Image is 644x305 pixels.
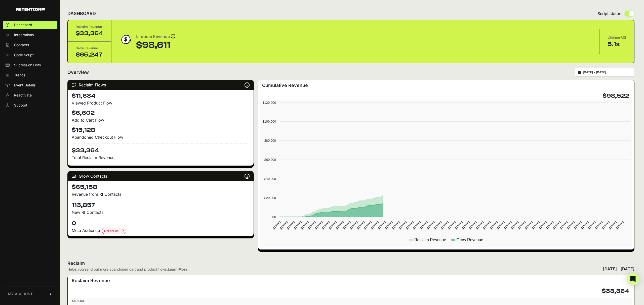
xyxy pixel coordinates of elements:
[3,41,57,49] a: Contacts
[72,100,250,106] div: Viewed Product Flow
[426,221,435,230] text: [DATE]
[524,221,534,230] text: [DATE]
[566,221,576,230] text: [DATE]
[603,266,634,272] div: [DATE] - [DATE]
[264,177,276,181] text: $40,000
[398,221,408,230] text: [DATE]
[433,221,442,230] text: [DATE]
[456,238,483,242] text: Grow Revenue
[440,221,450,230] text: [DATE]
[538,221,547,230] text: [DATE]
[627,273,639,285] div: Open Intercom Messenger
[321,221,331,230] text: [DATE]
[3,31,57,39] a: Integrations
[328,221,338,230] text: [DATE]
[414,238,446,242] text: Reclaim Revenue
[594,221,603,230] text: [DATE]
[76,24,103,29] div: Reclaim Revenue
[503,221,512,230] text: [DATE]
[3,51,57,59] a: Code Script
[67,69,89,76] h2: Overview
[262,82,308,89] h3: Cumulative Revenue
[419,221,429,230] text: [DATE]
[136,33,175,40] div: Lifetime Revenue
[468,221,477,230] text: [DATE]
[14,63,41,68] span: Supression Lists
[602,287,629,295] h4: $33,364
[168,267,187,271] a: Learn More
[72,227,250,234] div: Meta Audience
[67,267,187,272] div: Helps you send out more abandoned cart and product flows.
[293,221,303,230] text: [DATE]
[573,221,583,230] text: [DATE]
[72,126,250,134] h4: $15,128
[314,221,324,230] text: [DATE]
[72,201,250,209] h4: 113,857
[72,191,250,197] p: Revenue from R! Contacts
[76,29,103,37] div: $33,364
[447,221,457,230] text: [DATE]
[72,219,250,227] h4: 0
[489,221,499,230] text: [DATE]
[68,171,254,181] div: Grow Contacts
[461,221,470,230] text: [DATE]
[72,117,250,123] div: Add to Cart Flow
[454,221,464,230] text: [DATE]
[597,11,621,17] span: Script status
[531,221,541,230] text: [DATE]
[342,221,351,230] text: [DATE]
[405,221,415,230] text: [DATE]
[72,277,110,284] h3: Reclaim Revenue
[68,80,254,90] div: Reclaim Flows
[67,10,96,17] h2: DASHBOARD
[3,21,57,29] a: Dashboard
[608,35,626,40] div: Lifetime ROI
[552,221,561,230] text: [DATE]
[14,73,25,78] span: Trends
[496,221,506,230] text: [DATE]
[72,183,250,191] h4: $65,158
[14,22,32,27] span: Dashboard
[3,61,57,69] a: Supression Lists
[14,32,34,37] span: Integrations
[14,53,34,58] span: Code Script
[475,221,485,230] text: [DATE]
[601,221,611,230] text: [DATE]
[391,221,400,230] text: [DATE]
[8,291,33,296] span: MY ACCOUNT
[335,221,345,230] text: [DATE]
[72,299,84,303] text: $40,000
[16,8,45,11] img: Retention.com
[3,71,57,79] a: Trends
[72,134,250,140] div: Abandoned Checkout Flow
[517,221,527,230] text: [DATE]
[510,221,519,230] text: [DATE]
[119,33,132,46] img: dollar-coin-05c43ed7efb7bc0c12610022525b4bbbb207c7efeef5aecc26f025e68dcafac9.png
[307,221,316,230] text: [DATE]
[264,139,276,142] text: $80,000
[377,221,387,230] text: [DATE]
[608,221,618,230] text: [DATE]
[67,260,187,267] h2: Reclaim
[3,286,57,301] a: MY ACCOUNT
[615,221,624,230] text: [DATE]
[272,215,276,219] text: $0
[602,92,629,100] h4: $98,522
[3,101,57,109] a: Support
[580,221,589,230] text: [DATE]
[14,93,32,98] span: Reactivate
[72,155,250,161] p: Total Reclaim Revenue
[356,221,366,230] text: [DATE]
[370,221,380,230] text: [DATE]
[300,221,310,230] text: [DATE]
[262,101,276,105] text: $120,000
[608,40,626,48] div: 5.1x
[384,221,393,230] text: [DATE]
[363,221,373,230] text: [DATE]
[72,143,250,155] h4: $33,364
[272,221,281,230] text: [DATE]
[286,221,296,230] text: [DATE]
[264,158,276,162] text: $60,000
[349,221,358,230] text: [DATE]
[3,81,57,89] a: Event Details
